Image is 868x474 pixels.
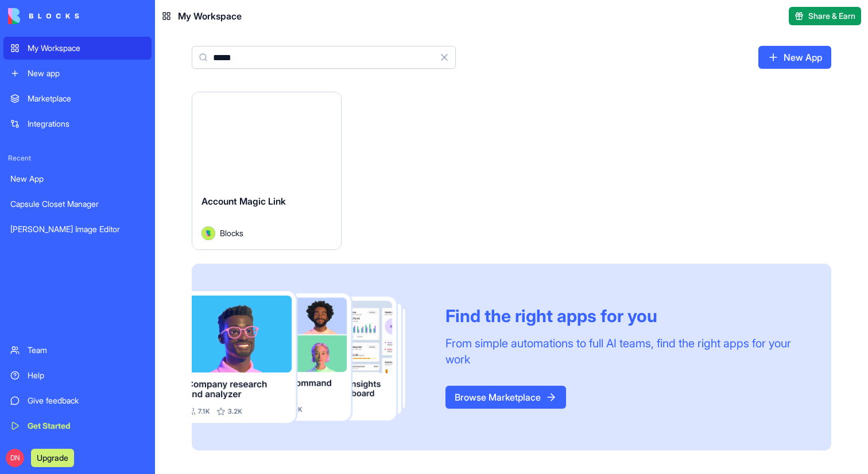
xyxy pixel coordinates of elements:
[445,305,804,326] div: Find the right apps for you
[28,395,145,406] div: Give feedback
[3,414,152,437] a: Get Started
[10,224,145,235] div: [PERSON_NAME] Image Editor
[3,154,152,163] span: Recent
[6,449,24,467] span: DN
[3,37,152,60] a: My Workspace
[3,218,152,241] a: [PERSON_NAME] Image Editor
[10,173,145,185] div: New App
[201,226,215,240] img: Avatar
[28,370,145,381] div: Help
[758,46,831,69] a: New App
[445,386,566,409] a: Browse Marketplace
[3,339,152,362] a: Team
[3,62,152,85] a: New app
[192,291,427,423] img: Frame_181_egmpey.png
[28,118,145,130] div: Integrations
[28,420,145,432] div: Get Started
[28,344,145,356] div: Team
[3,167,152,190] a: New App
[3,193,152,216] a: Capsule Closet Manager
[3,112,152,135] a: Integrations
[445,335,804,367] div: From simple automations to full AI teams, find the right apps for your work
[808,10,855,22] span: Share & Earn
[28,93,145,104] div: Marketplace
[3,87,152,110] a: Marketplace
[220,227,243,239] span: Blocks
[433,46,456,69] button: Clear
[192,92,342,250] a: Account Magic LinkAvatarBlocks
[3,389,152,412] a: Give feedback
[789,7,861,25] button: Share & Earn
[28,42,145,54] div: My Workspace
[3,364,152,387] a: Help
[178,9,242,23] span: My Workspace
[28,68,145,79] div: New app
[31,449,74,467] button: Upgrade
[201,195,286,207] span: Account Magic Link
[8,8,79,24] img: logo
[31,452,74,463] a: Upgrade
[10,198,145,210] div: Capsule Closet Manager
